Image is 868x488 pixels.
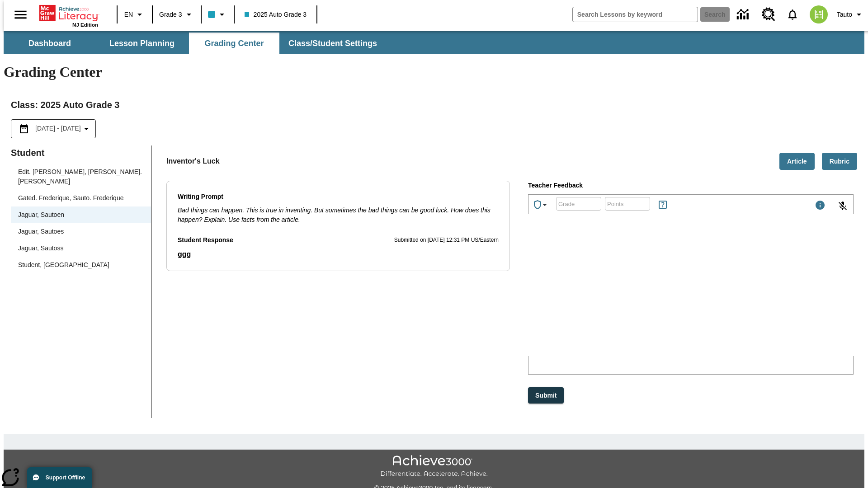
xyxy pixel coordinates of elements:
div: SubNavbar [4,33,385,54]
button: Rubric, Will open in new tab [822,153,857,170]
div: Edit. [PERSON_NAME], [PERSON_NAME]. [PERSON_NAME] [18,167,144,186]
span: Grading Center [204,38,264,49]
button: Dashboard [5,33,95,54]
h2: Class : 2025 Auto Grade 3 [11,98,857,112]
div: Gated. Frederique, Sauto. Frederique [11,190,151,206]
div: Jaguar, Sautoen [11,206,151,223]
div: Jaguar, Sautoen [18,210,64,220]
div: Home [39,3,98,28]
button: Grading Center [189,33,279,54]
p: Writing Prompt [178,192,499,202]
span: Lesson Planning [109,38,175,49]
button: Article, Will open in new tab [779,153,815,170]
p: Student [11,145,151,160]
button: Language: EN, Select a language [120,6,149,23]
a: Data Center [731,2,756,27]
button: Support Offline [27,467,92,488]
p: Student Response [178,249,499,260]
p: Student Response [178,235,233,245]
div: Jaguar, Sautoes [11,223,151,240]
p: Teacher Feedback [528,181,854,191]
p: Inventor's Luck [166,156,220,167]
span: EN [124,10,133,19]
a: Home [39,4,98,22]
body: Type your response here. [4,7,132,15]
span: Class/Student Settings [288,38,377,49]
a: Notifications [781,3,804,26]
span: NJ Edition [72,22,98,28]
h1: Grading Center [4,64,864,80]
button: Class/Student Settings [281,33,384,54]
div: Jaguar, Sautoss [18,244,63,253]
button: Rules for Earning Points and Achievements, Will open in new tab [654,196,672,214]
input: Points: Must be equal to or less than 25. [605,192,650,216]
button: Submit [528,387,564,404]
p: Bad things can happen. This is true in inventing. But sometimes the bad things can be good luck. ... [178,206,499,225]
p: ggg [178,249,499,260]
input: Grade: Letters, numbers, %, + and - are allowed. [556,192,601,216]
button: Select a new avatar [804,3,833,26]
div: Edit. [PERSON_NAME], [PERSON_NAME]. [PERSON_NAME] [11,164,151,190]
button: Profile/Settings [833,6,868,23]
div: Student, [GEOGRAPHIC_DATA] [18,260,109,270]
svg: Collapse Date Range Filter [81,123,92,134]
button: Achievements [528,196,554,214]
div: Jaguar, Sautoss [11,240,151,257]
button: Grade: Grade 3, Select a grade [156,6,198,23]
span: Dashboard [28,38,71,49]
span: [DATE] - [DATE] [35,124,81,133]
button: Open side menu [7,1,34,28]
span: 2025 Auto Grade 3 [245,10,307,19]
p: bZKvs [4,7,132,15]
div: Grade: Letters, numbers, %, + and - are allowed. [556,197,601,211]
span: Support Offline [46,474,85,481]
div: Points: Must be equal to or less than 25. [605,197,650,211]
span: Grade 3 [159,10,182,19]
div: Jaguar, Sautoes [18,227,64,236]
div: Student, [GEOGRAPHIC_DATA] [11,257,151,273]
span: Tauto [837,10,852,19]
img: Achieve3000 Differentiate Accelerate Achieve [380,455,488,478]
div: SubNavbar [4,31,864,54]
p: Submitted on [DATE] 12:31 PM US/Eastern [394,236,499,245]
input: search field [573,7,698,22]
div: Maximum 1000 characters Press Escape to exit toolbar and use left and right arrow keys to access ... [815,200,826,212]
img: avatar image [810,5,828,23]
button: Class color is light blue. Change class color [204,6,231,23]
button: Click to activate and allow voice recognition [832,195,854,217]
button: Select the date range menu item [15,123,92,134]
a: Resource Center, Will open in new tab [756,2,781,27]
div: Gated. Frederique, Sauto. Frederique [18,193,123,203]
button: Lesson Planning [97,33,187,54]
